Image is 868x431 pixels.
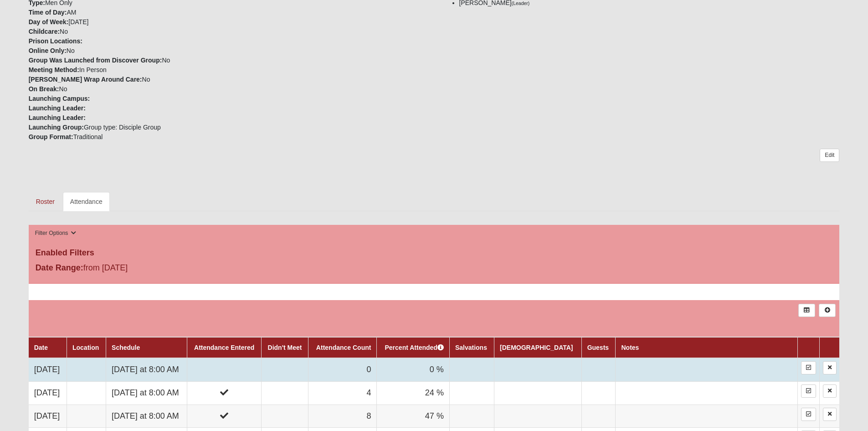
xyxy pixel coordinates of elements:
td: [DATE] at 8:00 AM [106,405,187,428]
strong: Time of Day: [29,9,67,16]
a: Schedule [112,344,140,351]
strong: Group Format: [29,133,73,140]
td: 4 [308,381,377,405]
div: from [DATE] [29,262,299,276]
a: Roster [29,192,62,211]
a: Attendance Entered [194,344,254,351]
a: Enter Attendance [801,361,816,374]
strong: Launching Group: [29,124,84,131]
a: Delete [823,361,837,374]
label: Date Range: [36,262,83,274]
a: Date [34,344,48,351]
strong: Launching Leader: [29,104,86,112]
td: [DATE] at 8:00 AM [106,358,187,381]
a: Delete [823,384,837,398]
td: [DATE] [29,405,67,428]
strong: Group Was Launched from Discover Group: [29,57,162,64]
td: 0 % [377,358,449,381]
td: [DATE] [29,381,67,405]
a: Attendance Count [316,344,371,351]
a: Percent Attended [385,344,444,351]
a: Enter Attendance [801,384,816,398]
th: [DEMOGRAPHIC_DATA] [494,337,582,358]
strong: Launching Campus: [29,95,90,102]
a: Notes [621,344,639,351]
a: Delete [823,408,837,421]
a: Didn't Meet [268,344,302,351]
td: 47 % [377,405,449,428]
a: Export to Excel [798,304,815,317]
td: 8 [308,405,377,428]
strong: Prison Locations: [29,37,82,45]
td: 0 [308,358,377,381]
a: Alt+N [819,304,836,317]
strong: Online Only: [29,47,67,54]
strong: On Break: [29,85,59,93]
td: 24 % [377,381,449,405]
strong: Meeting Method: [29,66,79,73]
strong: Launching Leader: [29,114,86,121]
a: Enter Attendance [801,408,816,421]
strong: Childcare: [29,28,60,35]
a: Edit [820,149,839,162]
td: [DATE] at 8:00 AM [106,381,187,405]
strong: [PERSON_NAME] Wrap Around Care: [29,76,142,83]
small: (Leader) [512,0,530,6]
a: Location [72,344,99,351]
td: [DATE] [29,358,67,381]
strong: Day of Week: [29,18,69,26]
button: Filter Options [32,228,79,238]
th: Guests [581,337,616,358]
a: Attendance [63,192,110,211]
th: Salvations [449,337,494,358]
h4: Enabled Filters [36,248,833,258]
